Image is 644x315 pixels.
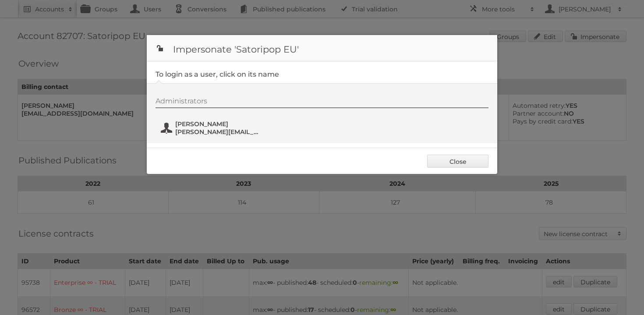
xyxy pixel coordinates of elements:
[175,128,260,136] span: [PERSON_NAME][EMAIL_ADDRESS][PERSON_NAME][DOMAIN_NAME]
[156,70,279,78] legend: To login as a user, click on its name
[427,155,488,168] a: Close
[147,35,497,61] h1: Impersonate 'Satoripop EU'
[175,120,260,128] span: [PERSON_NAME]
[160,119,263,137] button: [PERSON_NAME] [PERSON_NAME][EMAIL_ADDRESS][PERSON_NAME][DOMAIN_NAME]
[156,97,488,108] div: Administrators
